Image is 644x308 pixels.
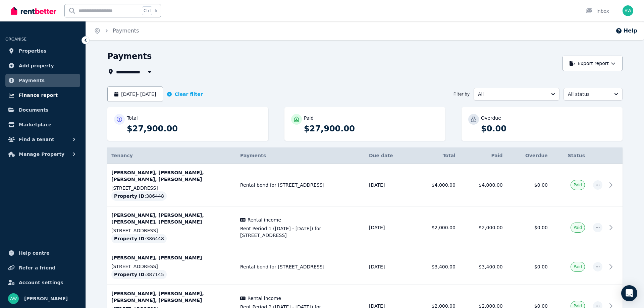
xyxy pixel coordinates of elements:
div: Open Intercom Messenger [621,285,637,301]
a: Add property [5,59,80,72]
a: Marketplace [5,118,80,131]
button: Export report [562,56,623,71]
td: $4,000.00 [412,164,460,206]
p: [STREET_ADDRESS] [111,185,232,191]
p: [PERSON_NAME], [PERSON_NAME], [PERSON_NAME], [PERSON_NAME] [111,212,232,225]
td: $4,000.00 [460,164,507,206]
span: Payments [19,76,45,84]
p: Paid [304,115,314,121]
button: Help [615,27,637,35]
span: Rental income [248,295,281,302]
span: Find a tenant [19,135,54,143]
p: [PERSON_NAME], [PERSON_NAME] [111,254,232,261]
button: All status [563,88,623,101]
span: $0.00 [534,225,548,230]
nav: Breadcrumb [86,21,147,40]
span: All status [568,91,609,98]
p: [PERSON_NAME], [PERSON_NAME], [PERSON_NAME], [PERSON_NAME] [111,290,232,304]
th: Tenancy [107,147,236,164]
p: [STREET_ADDRESS] [111,263,232,270]
td: $2,000.00 [412,206,460,249]
span: Ctrl [142,6,152,15]
img: RentBetter [11,6,56,16]
span: k [155,8,157,13]
a: Payments [113,27,139,34]
a: Payments [5,74,80,87]
span: Help centre [19,249,50,257]
p: $0.00 [481,123,616,134]
td: $3,400.00 [460,249,507,285]
button: Clear filter [167,91,203,98]
button: Manage Property [5,147,80,161]
span: Add property [19,62,54,70]
button: Find a tenant [5,133,80,146]
div: : 386448 [111,234,167,243]
span: Finance report [19,91,58,99]
img: Ahsan Warraich [8,293,19,304]
span: All [478,91,546,98]
a: Finance report [5,88,80,102]
span: Paid [574,264,582,269]
span: Property ID [114,235,145,242]
span: Paid [574,225,582,230]
a: Help centre [5,246,80,260]
td: $3,400.00 [412,249,460,285]
span: Documents [19,106,49,114]
p: Overdue [481,115,501,121]
th: Overdue [507,147,552,164]
th: Total [412,147,460,164]
h1: Payments [107,51,152,62]
button: [DATE]- [DATE] [107,86,163,102]
a: Account settings [5,276,80,289]
p: [STREET_ADDRESS] [111,227,232,234]
span: Property ID [114,193,145,199]
span: Refer a friend [19,264,55,272]
span: $0.00 [534,182,548,188]
a: Documents [5,103,80,117]
p: $27,900.00 [127,123,262,134]
p: Total [127,115,138,121]
td: $2,000.00 [460,206,507,249]
td: [DATE] [365,206,412,249]
div: Inbox [586,8,609,14]
img: Ahsan Warraich [623,5,633,16]
span: ORGANISE [5,37,26,42]
span: Property ID [114,271,145,278]
span: Rental bond for [STREET_ADDRESS] [240,182,361,188]
span: Manage Property [19,150,64,158]
span: Rental income [248,217,281,223]
th: Paid [460,147,507,164]
span: Paid [574,182,582,188]
span: Properties [19,47,47,55]
p: [PERSON_NAME], [PERSON_NAME], [PERSON_NAME], [PERSON_NAME] [111,169,232,183]
td: [DATE] [365,164,412,206]
span: [PERSON_NAME] [24,295,68,303]
span: Marketplace [19,121,51,129]
span: $0.00 [534,264,548,269]
span: Filter by [453,91,470,97]
div: : 387145 [111,270,167,279]
span: Account settings [19,279,63,287]
div: : 386448 [111,191,167,201]
td: [DATE] [365,249,412,285]
th: Due date [365,147,412,164]
span: Rental bond for [STREET_ADDRESS] [240,263,361,270]
button: All [474,88,559,101]
span: Rent Period 1 ([DATE] - [DATE]) for [STREET_ADDRESS] [240,225,361,239]
th: Status [552,147,589,164]
span: Payments [240,153,266,158]
a: Properties [5,44,80,58]
a: Refer a friend [5,261,80,274]
p: $27,900.00 [304,123,439,134]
